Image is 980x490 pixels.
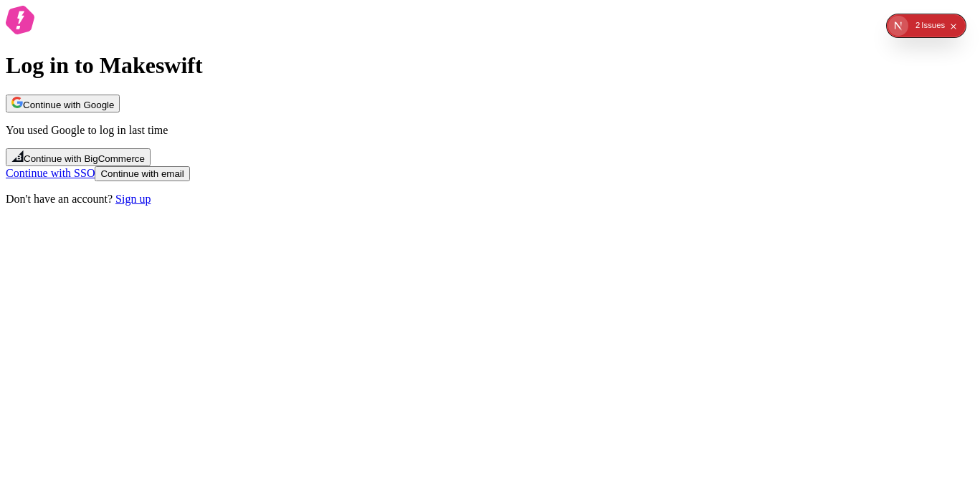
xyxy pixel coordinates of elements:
[6,167,95,179] a: Continue with SSO
[100,168,184,179] span: Continue with email
[6,193,974,206] p: Don't have an account?
[6,124,974,137] p: You used Google to log in last time
[6,148,151,166] button: Continue with BigCommerce
[115,193,151,205] a: Sign up
[23,100,114,110] span: Continue with Google
[6,95,120,112] button: Continue with Google
[95,166,189,181] button: Continue with email
[6,52,974,79] h1: Log in to Makeswift
[24,153,145,164] span: Continue with BigCommerce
